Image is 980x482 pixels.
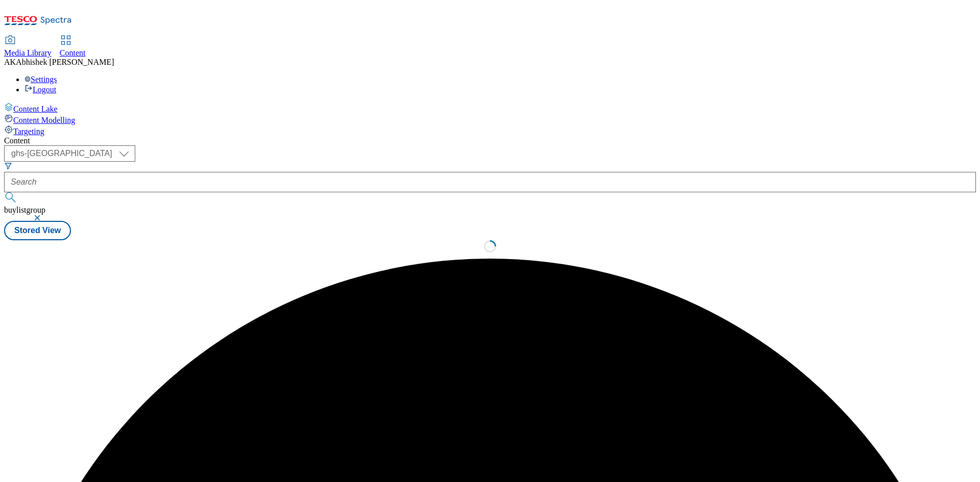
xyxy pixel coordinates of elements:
[13,127,44,136] span: Targeting
[4,114,976,125] a: Content Modelling
[60,48,86,57] span: Content
[4,136,976,145] div: Content
[4,48,52,57] span: Media Library
[24,85,56,94] a: Logout
[4,162,12,170] svg: Search Filters
[4,125,976,136] a: Targeting
[24,75,57,84] a: Settings
[4,172,976,192] input: Search
[60,36,86,58] a: Content
[4,58,16,66] span: AK
[4,206,45,214] span: buylistgroup
[13,116,75,124] span: Content Modelling
[16,58,114,66] span: Abhishek [PERSON_NAME]
[4,36,52,58] a: Media Library
[13,105,58,113] span: Content Lake
[4,221,71,240] button: Stored View
[4,103,976,114] a: Content Lake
